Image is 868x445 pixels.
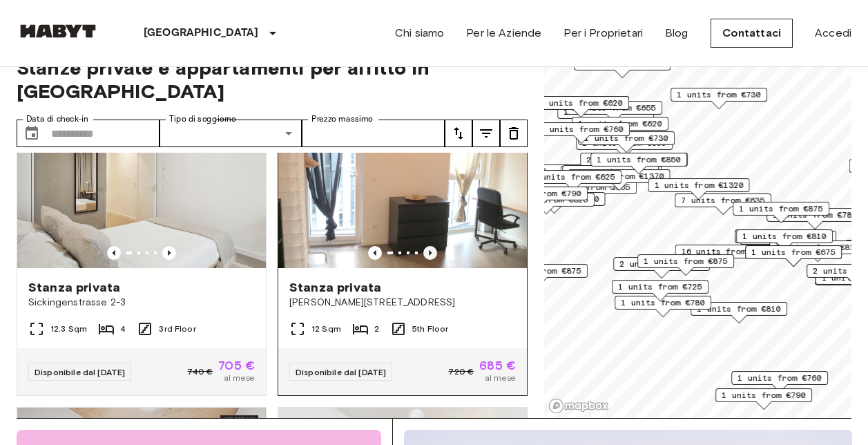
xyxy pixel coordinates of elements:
span: 1 units from €730 [584,132,668,144]
span: 1 units from €1370 [575,170,664,182]
button: tune [445,120,472,147]
a: Marketing picture of unit DE-01-477-042-03Previous imagePrevious imageStanza privataSickingenstra... [17,102,267,396]
div: Map marker [731,371,828,392]
span: 2 units from €625 [531,171,615,183]
span: 1 units from €675 [751,246,836,258]
img: Marketing picture of unit DE-01-477-042-03 [17,102,266,268]
div: Map marker [580,153,677,174]
span: 2 units from €655 [586,153,671,166]
div: Map marker [671,88,767,109]
a: Blog [665,25,688,41]
span: 1 units from €875 [644,255,728,267]
button: Previous image [368,246,382,260]
div: Map marker [525,170,621,191]
canvas: Map [544,39,851,418]
span: Stanze private e appartamenti per affitto in [GEOGRAPHIC_DATA] [17,56,528,103]
label: Tipo di soggiorno [169,113,236,125]
span: 2 [374,323,379,335]
span: 4 [120,323,126,335]
div: Map marker [648,178,750,200]
a: Mapbox logo [548,398,609,414]
span: 3 units from €655 [568,166,653,178]
a: Marketing picture of unit DE-01-302-013-01Previous imagePrevious imageStanza privata[PERSON_NAME]... [278,102,528,396]
span: Stanza privata [289,279,381,296]
div: Map marker [637,254,734,276]
span: 1 units from €620 [578,117,662,130]
span: 1 units from €780 [621,296,705,309]
span: 12.3 Sqm [50,323,87,335]
button: tune [500,120,528,147]
p: [GEOGRAPHIC_DATA] [144,25,259,41]
div: Map marker [735,229,831,251]
a: Per i Proprietari [563,25,643,41]
span: 1 units from €790 [722,389,806,401]
span: 1 units from €760 [737,372,822,384]
span: 685 € [479,359,516,372]
span: 705 € [218,359,255,372]
span: 3rd Floor [159,323,195,335]
span: 2 units from €865 [619,258,704,270]
span: 2 units from €655 [572,102,656,114]
div: Map marker [533,122,630,144]
div: Map marker [736,229,833,251]
span: Sickingenstrasse 2-3 [28,296,255,310]
a: Per le Aziende [466,25,541,41]
span: 1 units from €760 [539,123,624,135]
span: 740 € [187,366,213,378]
span: 16 units from €650 [682,245,771,258]
a: Accedi [815,25,851,41]
div: Map marker [569,169,671,191]
div: Map marker [612,280,708,301]
div: Map marker [590,153,687,174]
div: Map marker [745,245,842,267]
span: al mese [485,372,516,384]
span: 1 units from €810 [697,303,781,315]
span: 1 units from €725 [618,281,702,293]
div: Map marker [613,257,710,278]
div: Map marker [572,117,668,138]
span: 12 Sqm [311,323,341,335]
span: 1 units from €810 [742,230,827,243]
div: Map marker [576,136,673,158]
button: tune [472,120,500,147]
div: Map marker [715,388,812,410]
span: 1 units from €875 [739,202,823,215]
span: Disponibile dal [DATE] [35,367,125,377]
button: Choose date [18,120,46,147]
span: 1 units from €875 [497,265,581,277]
span: 1 units from €730 [677,88,761,101]
div: Map marker [675,245,777,266]
a: Chi siamo [395,25,444,41]
button: Previous image [107,246,121,260]
div: Map marker [675,193,771,215]
label: Data di check-in [26,113,88,125]
div: Map marker [615,296,711,317]
span: 1 units from €850 [597,153,681,166]
span: 7 units from €635 [681,194,765,207]
button: Previous image [423,246,437,260]
img: Marketing picture of unit DE-01-302-013-01 [278,102,527,268]
span: [PERSON_NAME][STREET_ADDRESS] [289,296,516,310]
span: 720 € [448,366,474,378]
div: Map marker [504,192,606,214]
div: Map marker [574,57,671,78]
img: Habyt [17,24,99,38]
span: Disponibile dal [DATE] [296,367,386,377]
button: Previous image [162,246,176,260]
span: 1 units from €1150 [510,193,599,205]
div: Map marker [733,202,829,223]
span: Stanza privata [28,279,120,296]
a: Contattaci [711,19,793,48]
div: Map marker [532,96,629,117]
span: 1 units from €790 [497,187,581,200]
span: 5th Floor [412,323,448,335]
span: 1 units from €620 [539,97,623,109]
label: Prezzo massimo [311,113,373,125]
span: 1 units from €825 [504,193,588,206]
span: 1 units from €1320 [655,179,744,191]
div: Map marker [561,166,662,187]
span: al mese [224,372,255,384]
div: Map marker [562,165,659,187]
div: Map marker [691,302,787,323]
